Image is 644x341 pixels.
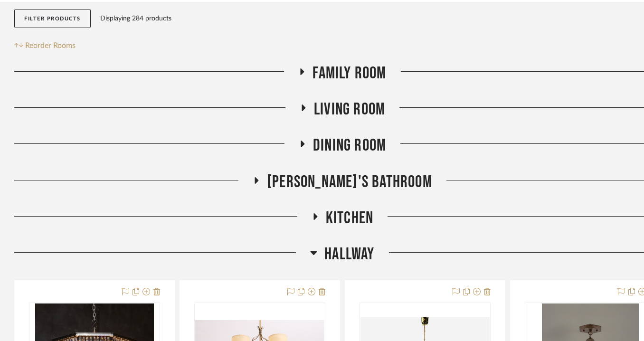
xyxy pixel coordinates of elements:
[14,9,91,28] button: Filter Products
[267,172,432,192] span: [PERSON_NAME]'s bathroom
[314,99,385,120] span: Living Room
[313,63,386,84] span: Family Room
[324,244,374,265] span: Hallway
[313,135,386,156] span: Dining Room
[14,40,76,51] button: Reorder Rooms
[100,9,171,28] div: Displaying 284 products
[25,40,76,51] span: Reorder Rooms
[326,208,373,228] span: Kitchen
